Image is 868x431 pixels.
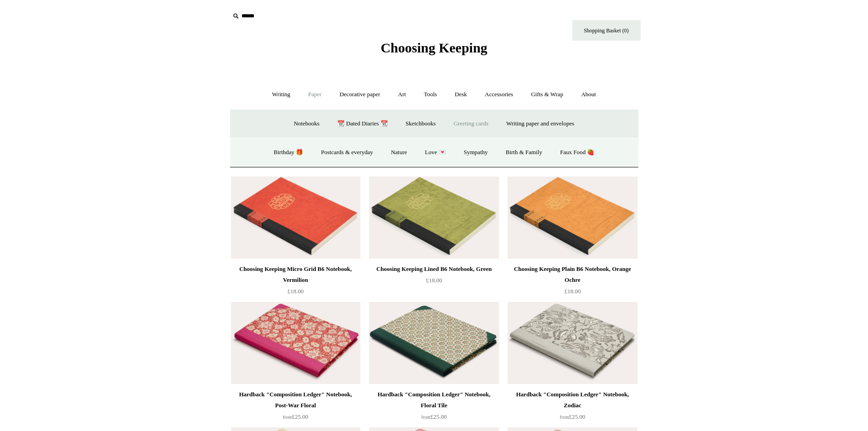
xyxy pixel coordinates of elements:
[380,40,487,55] span: Choosing Keeping
[231,389,360,426] a: Hardback "Composition Ledger" Notebook, Post-War Floral from£25.00
[266,140,312,165] a: Birthday 🎁
[416,83,445,107] a: Tools
[233,389,358,411] div: Hardback "Composition Ledger" Notebook, Post-War Floral
[510,264,635,286] div: Choosing Keeping Plain B6 Notebook, Orange Ochre
[369,302,498,384] img: Hardback "Composition Ledger" Notebook, Floral Tile
[510,389,635,411] div: Hardback "Composition Ledger" Notebook, Zodiac
[331,83,388,107] a: Decorative paper
[383,140,415,165] a: Nature
[572,20,641,41] a: Shopping Basket (0)
[426,277,442,284] span: £18.00
[573,83,604,107] a: About
[560,415,569,420] span: from
[369,302,498,384] a: Hardback "Composition Ledger" Notebook, Floral Tile Hardback "Composition Ledger" Notebook, Flora...
[264,83,298,107] a: Writing
[421,415,431,420] span: from
[380,47,487,54] a: Choosing Keeping
[286,112,328,136] a: Notebooks
[231,302,360,384] img: Hardback "Composition Ledger" Notebook, Post-War Floral
[508,389,637,426] a: Hardback "Composition Ledger" Notebook, Zodiac from£25.00
[421,413,447,420] span: £25.00
[369,389,498,426] a: Hardback "Composition Ledger" Notebook, Floral Tile from£25.00
[508,302,637,384] a: Hardback "Composition Ledger" Notebook, Zodiac Hardback "Composition Ledger" Notebook, Zodiac
[498,112,582,136] a: Writing paper and envelopes
[231,177,360,259] img: Choosing Keeping Micro Grid B6 Notebook, Vermilion
[288,288,304,295] span: £18.00
[477,83,521,107] a: Accessories
[283,415,292,420] span: from
[508,264,637,301] a: Choosing Keeping Plain B6 Notebook, Orange Ochre £18.00
[565,288,581,295] span: £18.00
[369,264,498,301] a: Choosing Keeping Lined B6 Notebook, Green £18.00
[508,177,637,259] img: Choosing Keeping Plain B6 Notebook, Orange Ochre
[498,140,550,165] a: Birth & Family
[397,112,444,136] a: Sketchbooks
[417,140,454,165] a: Love 💌
[313,140,381,165] a: Postcards & everyday
[300,83,330,107] a: Paper
[231,264,360,301] a: Choosing Keeping Micro Grid B6 Notebook, Vermilion £18.00
[508,302,637,384] img: Hardback "Composition Ledger" Notebook, Zodiac
[390,83,414,107] a: Art
[523,83,571,107] a: Gifts & Wrap
[508,177,637,259] a: Choosing Keeping Plain B6 Notebook, Orange Ochre Choosing Keeping Plain B6 Notebook, Orange Ochre
[456,140,496,165] a: Sympathy
[369,177,498,259] img: Choosing Keeping Lined B6 Notebook, Green
[447,83,475,107] a: Desk
[233,264,358,286] div: Choosing Keeping Micro Grid B6 Notebook, Vermilion
[231,177,360,259] a: Choosing Keeping Micro Grid B6 Notebook, Vermilion Choosing Keeping Micro Grid B6 Notebook, Vermi...
[560,413,586,420] span: £25.00
[369,177,498,259] a: Choosing Keeping Lined B6 Notebook, Green Choosing Keeping Lined B6 Notebook, Green
[329,112,395,136] a: 📆 Dated Diaries 📆
[371,389,496,411] div: Hardback "Composition Ledger" Notebook, Floral Tile
[446,112,497,136] a: Greeting cards
[552,140,602,165] a: Faux Food 🍓
[231,302,360,384] a: Hardback "Composition Ledger" Notebook, Post-War Floral Hardback "Composition Ledger" Notebook, P...
[371,264,496,275] div: Choosing Keeping Lined B6 Notebook, Green
[283,413,308,420] span: £25.00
